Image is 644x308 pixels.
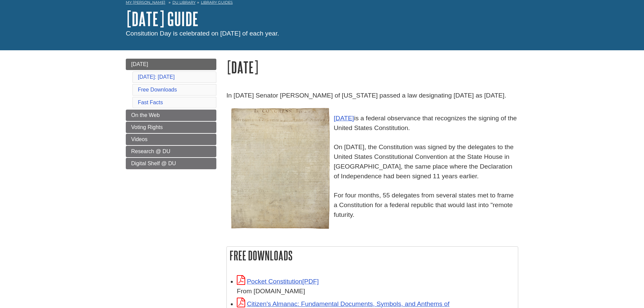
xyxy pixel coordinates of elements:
[226,59,518,76] h1: [DATE]
[126,158,216,169] a: Digital Shelf @ DU
[230,107,330,230] img: U.S. Constitution
[226,104,518,220] p: is a federal observance that recognizes the signing of the United States Constitution. On [DATE],...
[334,115,354,122] a: [DATE]
[138,74,175,80] a: [DATE]: [DATE]
[126,8,199,29] a: [DATE] Guide
[126,59,216,70] a: [DATE]
[126,122,216,133] a: Voting Rights
[237,287,515,296] div: From [DOMAIN_NAME]
[138,87,177,93] a: Free Downloads
[126,59,216,169] div: Guide Page Menu
[131,136,148,142] span: Videos
[138,100,163,105] a: Fast Facts
[226,91,518,101] p: In [DATE] Senator [PERSON_NAME] of [US_STATE] passed a law designating [DATE] as [DATE].
[126,146,216,157] a: Research @ DU
[237,278,319,285] a: Link opens in new window
[131,61,148,67] span: [DATE]
[227,247,518,264] h2: Free Downloads
[131,148,170,154] span: Research @ DU
[131,112,160,118] span: On the Web
[131,124,163,130] span: Voting Rights
[126,134,216,145] a: Videos
[131,161,176,166] span: Digital Shelf @ DU
[126,30,279,37] span: Consitution Day is celebrated on [DATE] of each year.
[126,110,216,121] a: On the Web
